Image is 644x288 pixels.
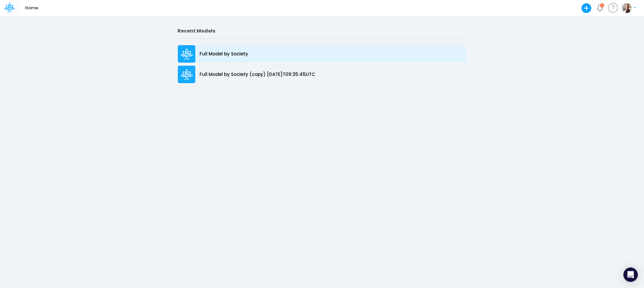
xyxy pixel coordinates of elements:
p: Home [25,5,38,11]
div: 3 unread items [601,4,603,7]
p: Full Model by Society (copy) [DATE]T09:35:45UTC [200,71,316,78]
a: Full Model by Society [178,44,466,64]
p: Full Model by Society [200,51,248,58]
div: Open Intercom Messenger [623,268,638,282]
a: Full Model by Society (copy) [DATE]T09:35:45UTC [178,64,466,85]
h2: Recent Models [178,28,466,34]
a: Notifications [597,5,604,11]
